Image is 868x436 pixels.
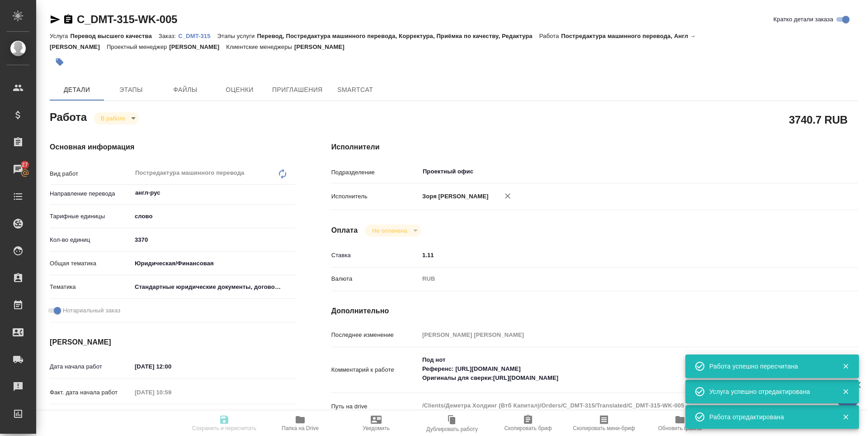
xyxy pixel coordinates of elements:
button: Уведомить [338,411,414,436]
button: Сохранить и пересчитать [186,411,262,436]
p: Вид работ [50,169,132,178]
button: Закрыть [836,413,855,421]
p: Тематика [50,283,132,292]
p: Факт. дата начала работ [50,388,132,397]
input: ✎ Введи что-нибудь [132,409,211,422]
button: Скопировать бриф [490,411,566,436]
span: Приглашения [272,84,323,96]
p: Путь на drive [331,402,419,411]
button: Скопировать ссылку [63,14,74,25]
h4: [PERSON_NAME] [50,337,295,348]
span: Дублировать работу [426,426,478,432]
h2: 3740.7 RUB [789,112,848,127]
a: C_DMT-315 [178,32,217,39]
div: RUB [419,271,814,287]
p: Исполнитель [331,192,419,201]
button: Закрыть [836,388,855,396]
span: Нотариальный заказ [63,306,120,315]
button: Скопировать мини-бриф [566,411,642,436]
input: Пустое поле [132,386,211,399]
p: [PERSON_NAME] [169,43,226,50]
p: Подразделение [331,168,419,177]
input: ✎ Введи что-нибудь [132,360,211,373]
button: Не оплачена [369,227,410,235]
span: Уведомить [363,425,390,431]
p: Проектный менеджер [107,43,169,50]
span: Кратко детали заказа [774,15,833,24]
p: Направление перевода [50,189,132,198]
p: [PERSON_NAME] [294,43,351,50]
div: слово [132,209,295,224]
div: Работа успешно пересчитана [709,362,829,371]
a: C_DMT-315-WK-005 [77,13,177,25]
a: 27 [2,158,34,181]
button: Обновить файлы [642,411,718,436]
span: Скопировать мини-бриф [573,425,635,431]
p: Работа [539,33,561,39]
p: Общая тематика [50,259,132,268]
input: ✎ Введи что-нибудь [132,233,295,246]
div: Стандартные юридические документы, договоры, уставы [132,279,295,295]
p: Кол-во единиц [50,235,132,244]
h4: Дополнительно [331,306,858,316]
button: Папка на Drive [262,411,338,436]
div: Юридическая/Финансовая [132,256,295,271]
p: Валюта [331,274,419,283]
div: Услуга успешно отредактирована [709,387,829,396]
button: Удалить исполнителя [498,186,518,206]
input: ✎ Введи что-нибудь [419,249,814,262]
span: Оценки [218,84,261,96]
p: Услуга [50,33,70,39]
p: Ставка [331,251,419,260]
span: Файлы [164,84,207,96]
button: Скопировать ссылку для ЯМессенджера [50,14,61,25]
p: Комментарий к работе [331,365,419,374]
p: Зоря [PERSON_NAME] [419,192,489,201]
span: Этапы [109,84,153,96]
button: Дублировать работу [414,411,490,436]
h4: Оплата [331,225,358,236]
p: Дата начала работ [50,362,132,371]
p: C_DMT-315 [178,33,217,39]
span: Скопировать бриф [504,425,552,431]
p: Перевод, Постредактура машинного перевода, Корректура, Приёмка по качеству, Редактура [257,33,539,39]
textarea: Под нот Референс: [URL][DOMAIN_NAME] Оригиналы для сверки:[URL][DOMAIN_NAME] [419,352,814,386]
p: Перевод высшего качества [70,33,158,39]
h4: Основная информация [50,142,295,153]
span: Папка на Drive [282,425,319,431]
span: Обновить файлы [658,425,702,431]
span: Детали [55,84,99,96]
button: Добавить тэг [50,52,70,72]
p: Тарифные единицы [50,212,132,221]
span: Сохранить и пересчитать [192,425,256,431]
p: Этапы услуги [217,33,257,39]
span: 27 [16,160,33,169]
button: Open [290,192,292,194]
button: Open [809,171,811,172]
input: Пустое поле [419,328,814,341]
button: В работе [98,115,128,122]
button: Закрыть [836,362,855,370]
h2: Работа [50,108,87,125]
h4: Исполнители [331,142,858,153]
p: Последнее изменение [331,331,419,340]
p: Заказ: [159,33,178,39]
textarea: /Clients/Деметра Холдинг (Втб Капитал)/Orders/C_DMT-315/Translated/C_DMT-315-WK-005 [419,398,814,413]
div: В работе [365,225,420,237]
span: SmartCat [334,84,377,96]
p: Клиентские менеджеры [226,43,294,50]
div: В работе [94,112,139,125]
div: Работа отредактирована [709,412,829,422]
